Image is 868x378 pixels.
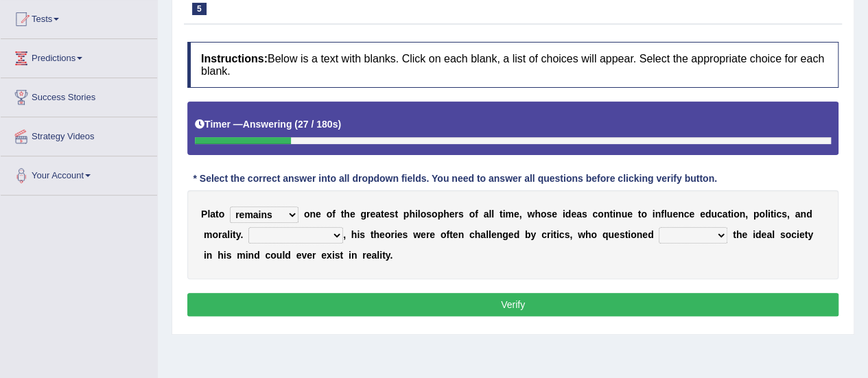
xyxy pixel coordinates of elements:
b: y [236,229,241,240]
b: w [413,229,421,240]
b: a [210,209,215,220]
b: l [207,209,210,220]
b: f [332,209,336,220]
b: n [309,209,316,220]
b: s [780,229,786,240]
b: f [661,209,664,220]
b: o [432,209,438,220]
b: t [553,229,556,240]
b: c [592,209,598,220]
b: i [395,229,397,240]
b: u [277,250,283,261]
b: a [375,209,381,220]
b: 27 / 180s [298,119,338,130]
b: n [740,209,746,220]
b: e [453,229,458,240]
b: l [282,250,285,261]
b: o [598,209,604,220]
b: f [446,229,449,240]
b: l [765,209,768,220]
b: o [641,209,647,220]
b: s [458,209,464,220]
b: i [503,209,506,220]
b: o [759,209,765,220]
b: t [449,229,453,240]
b: b [525,229,531,240]
b: i [224,250,226,261]
b: h [736,229,742,240]
b: o [734,209,740,220]
b: o [385,229,391,240]
b: i [204,250,207,261]
b: p [438,209,444,220]
b: i [349,250,351,261]
div: * Select the correct answer into all dropdown fields. You need to answer all questions before cli... [187,172,723,187]
b: e [700,209,705,220]
b: r [547,229,550,240]
b: c [559,229,565,240]
b: i [628,229,631,240]
b: u [621,209,627,220]
b: n [637,229,643,240]
b: e [552,209,557,220]
b: t [733,229,736,240]
b: a [766,229,772,240]
b: l [772,229,775,240]
b: l [489,229,491,240]
b: n [604,209,610,220]
b: a [222,229,227,240]
b: s [335,250,340,261]
b: c [469,229,475,240]
b: s [582,209,587,220]
b: y [386,250,390,261]
b: i [357,229,360,240]
a: Your Account [1,156,157,191]
b: e [350,209,355,220]
b: s [389,209,395,220]
b: t [341,209,344,220]
b: p [753,209,760,220]
b: e [642,229,648,240]
b: i [768,209,771,220]
b: e [672,209,678,220]
b: d [755,229,762,240]
b: t [395,209,398,220]
b: l [491,209,494,220]
h5: Timer — [195,119,341,130]
b: s [564,229,570,240]
b: e [799,229,805,240]
b: r [362,250,366,261]
b: e [514,209,519,220]
b: e [421,229,426,240]
b: o [785,229,791,240]
b: t [340,250,343,261]
b: e [614,229,620,240]
b: o [631,229,637,240]
b: i [753,229,755,240]
b: t [233,229,236,240]
b: h [535,209,541,220]
b: c [683,209,689,220]
b: n [248,250,255,261]
b: e [370,209,375,220]
b: o [327,209,333,220]
b: e [430,229,435,240]
b: ( [294,119,298,130]
b: u [667,209,673,220]
b: o [421,209,427,220]
b: r [390,229,394,240]
b: f [475,209,478,220]
b: e [384,209,390,220]
b: p [403,209,410,220]
b: i [379,250,382,261]
b: s [426,209,432,220]
b: a [371,250,377,261]
b: , [519,209,522,220]
b: i [550,229,553,240]
b: i [246,250,248,261]
b: n [655,209,661,220]
b: c [717,209,723,220]
b: c [541,229,547,240]
b: a [795,209,800,220]
b: l [486,229,489,240]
